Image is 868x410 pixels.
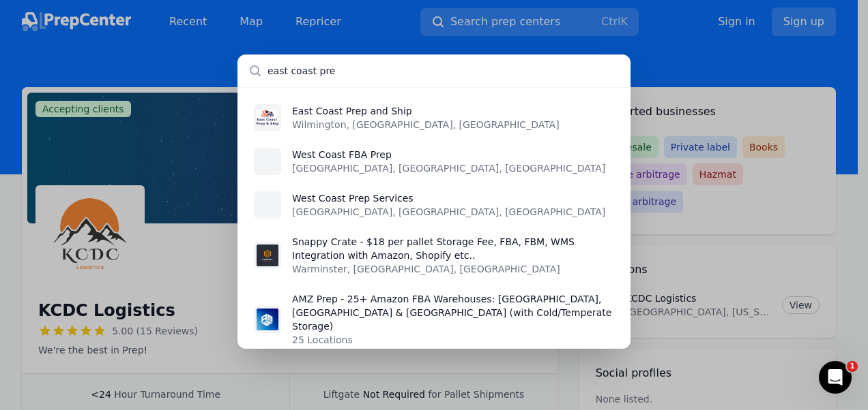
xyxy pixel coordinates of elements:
[237,54,631,87] input: Search prep centers...
[292,118,560,131] p: Wilmington, [GEOGRAPHIC_DATA], [GEOGRAPHIC_DATA]
[292,191,605,205] p: West Coast Prep Services
[257,245,278,266] img: Snappy Crate - $18 per pallet Storage Fee, FBA, FBM, WMS Integration with Amazon, Shopify etc..
[257,309,278,330] img: AMZ Prep - 25+ Amazon FBA Warehouses: US, Canada & UK (with Cold/Temperate Storage)
[292,161,605,175] p: [GEOGRAPHIC_DATA], [GEOGRAPHIC_DATA], [GEOGRAPHIC_DATA]
[257,151,278,172] img: West Coast FBA Prep
[819,361,852,394] iframe: Intercom live chat
[292,262,614,276] p: Warminster, [GEOGRAPHIC_DATA], [GEOGRAPHIC_DATA]
[847,361,858,372] span: 1
[292,148,605,161] p: West Coast FBA Prep
[292,235,614,262] p: Snappy Crate - $18 per pallet Storage Fee, FBA, FBM, WMS Integration with Amazon, Shopify etc..
[292,104,560,118] p: East Coast Prep and Ship
[257,194,278,216] img: West Coast Prep Services
[292,333,614,347] p: 25 Locations
[292,205,605,219] p: [GEOGRAPHIC_DATA], [GEOGRAPHIC_DATA], [GEOGRAPHIC_DATA]
[257,107,278,129] img: East Coast Prep and Ship
[292,292,614,333] p: AMZ Prep - 25+ Amazon FBA Warehouses: [GEOGRAPHIC_DATA], [GEOGRAPHIC_DATA] & [GEOGRAPHIC_DATA] (w...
